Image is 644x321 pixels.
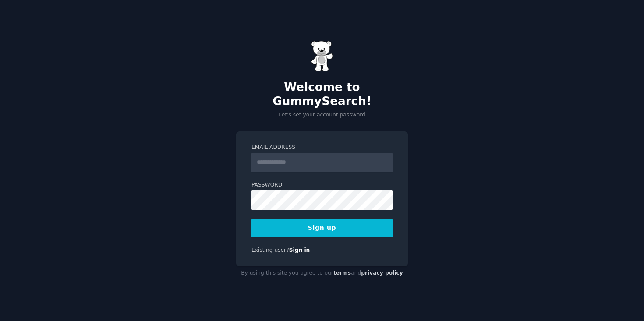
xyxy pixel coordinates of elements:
button: Sign up [251,219,393,237]
span: Existing user? [251,247,289,253]
p: Let's set your account password [236,111,408,119]
a: Sign in [289,247,310,253]
label: Email Address [251,144,393,152]
a: terms [333,270,351,276]
img: Gummy Bear [311,41,333,71]
label: Password [251,181,393,189]
div: By using this site you agree to our and [236,266,408,280]
h2: Welcome to GummySearch! [236,81,408,108]
a: privacy policy [361,270,403,276]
